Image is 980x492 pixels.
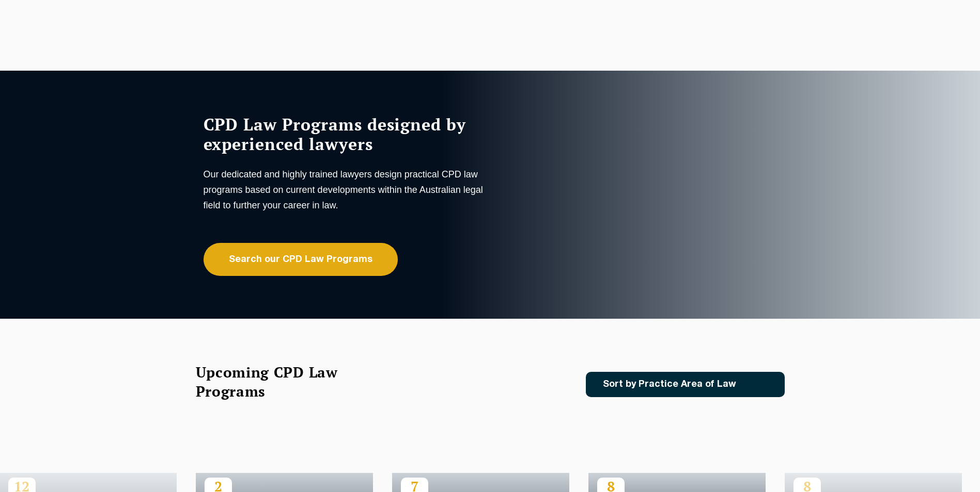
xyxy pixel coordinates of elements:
h2: Upcoming CPD Law Programs [196,363,364,401]
a: Sort by Practice Area of Law [586,372,785,397]
a: Search our CPD Law Programs [204,243,398,276]
h1: CPD Law Programs designed by experienced lawyers [204,114,488,154]
p: Our dedicated and highly trained lawyers design practical CPD law programs based on current devel... [204,167,488,213]
img: Icon [753,380,765,389]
